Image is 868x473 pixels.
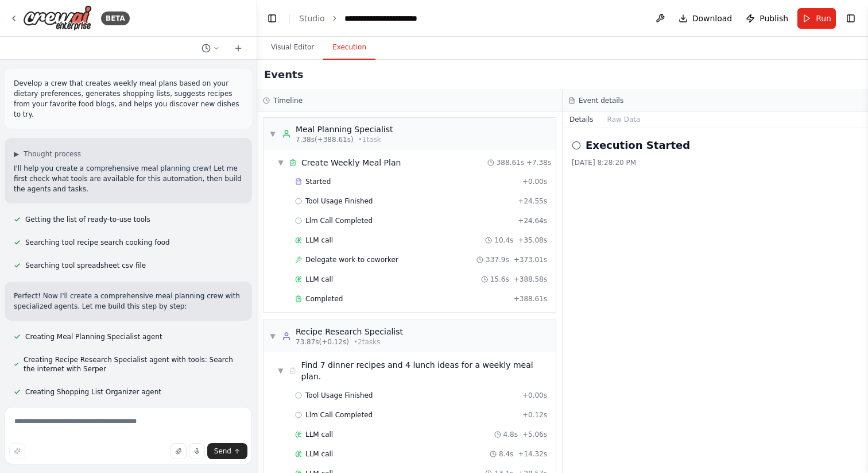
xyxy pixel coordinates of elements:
[197,41,224,55] button: Switch to previous chat
[269,129,276,139] span: ▼
[816,13,831,24] span: Run
[24,355,243,374] span: Creating Recipe Research Specialist agent with tools: Search the internet with Serper
[14,78,243,120] p: Develop a crew that creates weekly meal plans based on your dietary preferences, generates shoppi...
[23,5,92,31] img: Logo
[305,197,373,206] span: Tool Usage Finished
[262,36,323,60] button: Visual Editor
[277,366,284,375] span: ▼
[494,236,513,245] span: 10.4s
[25,238,170,247] span: Searching tool recipe search cooking food
[486,255,509,264] span: 337.9s
[296,326,403,337] div: Recipe Research Specialist
[305,216,373,225] span: Llm Call Completed
[170,443,187,459] button: Upload files
[101,11,130,25] div: BETA
[759,13,788,24] span: Publish
[843,10,859,26] button: Show right sidebar
[497,158,524,167] span: 388.61s
[600,111,648,128] button: Raw Data
[692,13,733,24] span: Download
[490,275,509,284] span: 15.6s
[207,443,247,459] button: Send
[503,430,518,439] span: 4.8s
[14,291,243,312] p: Perfect! Now I'll create a comprehensive meal planning crew with specialized agents. Let me build...
[518,197,547,206] span: + 24.55s
[14,149,81,159] button: ▶Thought process
[522,410,547,420] span: + 0.12s
[189,443,205,459] button: Click to speak your automation idea
[269,332,276,341] span: ▼
[305,430,333,439] span: LLM call
[301,359,551,382] span: Find 7 dinner recipes and 4 lunch ideas for a weekly meal plan.
[323,36,375,60] button: Execution
[25,215,150,224] span: Getting the list of ready-to-use tools
[579,96,623,105] h3: Event details
[296,337,349,347] span: 73.87s (+0.12s)
[522,391,547,400] span: + 0.00s
[25,387,161,397] span: Creating Shopping List Organizer agent
[514,275,547,284] span: + 388.58s
[522,177,547,186] span: + 0.00s
[14,163,243,194] p: I'll help you create a comprehensive meal planning crew! Let me first check what tools are availa...
[273,96,303,105] h3: Timeline
[305,236,333,245] span: LLM call
[264,10,280,26] button: Hide left sidebar
[514,294,547,303] span: + 388.61s
[305,177,331,186] span: Started
[299,14,325,23] a: Studio
[797,8,836,29] button: Run
[301,157,401,168] span: Create Weekly Meal Plan
[518,449,547,459] span: + 14.32s
[563,111,600,128] button: Details
[299,13,417,24] nav: breadcrumb
[358,135,381,144] span: • 1 task
[296,135,354,144] span: 7.38s (+388.61s)
[229,41,247,55] button: Start a new chat
[518,236,547,245] span: + 35.08s
[14,149,19,159] span: ▶
[277,158,284,167] span: ▼
[499,449,513,459] span: 8.4s
[9,443,25,459] button: Improve this prompt
[586,137,690,153] h2: Execution Started
[354,337,380,347] span: • 2 task s
[24,149,81,159] span: Thought process
[305,255,398,264] span: Delegate work to coworker
[518,216,547,225] span: + 24.64s
[522,430,547,439] span: + 5.06s
[674,8,737,29] button: Download
[25,332,162,341] span: Creating Meal Planning Specialist agent
[296,124,393,135] div: Meal Planning Specialist
[305,294,343,303] span: Completed
[741,8,793,29] button: Publish
[305,449,333,459] span: LLM call
[305,391,373,400] span: Tool Usage Finished
[572,158,859,167] div: [DATE] 8:28:20 PM
[25,261,146,270] span: Searching tool spreadsheet csv file
[514,255,547,264] span: + 373.01s
[305,410,373,420] span: Llm Call Completed
[526,158,551,167] span: + 7.38s
[264,67,303,83] h2: Events
[305,275,333,284] span: LLM call
[214,447,231,456] span: Send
